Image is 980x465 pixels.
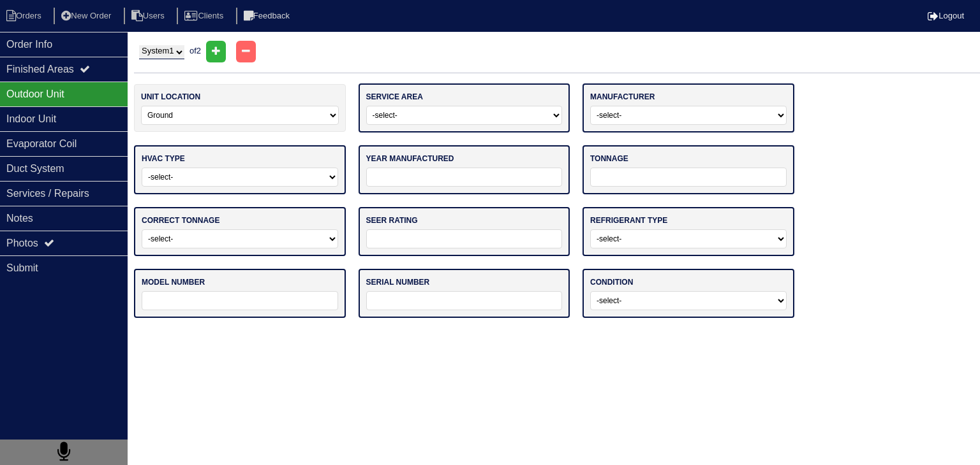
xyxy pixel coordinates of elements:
[124,11,175,20] a: Users
[124,8,175,25] li: Users
[236,8,300,25] li: Feedback
[142,153,185,164] label: hvac type
[142,276,205,288] label: model number
[177,11,234,20] a: Clients
[590,91,655,103] label: manufacturer
[366,153,454,164] label: year manufactured
[928,11,964,20] a: Logout
[590,276,633,288] label: condition
[590,153,628,164] label: tonnage
[590,215,667,226] label: refrigerant type
[141,91,200,103] label: unit location
[366,215,418,226] label: seer rating
[366,91,423,103] label: service area
[54,11,121,20] a: New Order
[366,276,430,288] label: serial number
[54,8,121,25] li: New Order
[134,41,980,62] div: of 2
[142,215,219,226] label: correct tonnage
[177,8,234,25] li: Clients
